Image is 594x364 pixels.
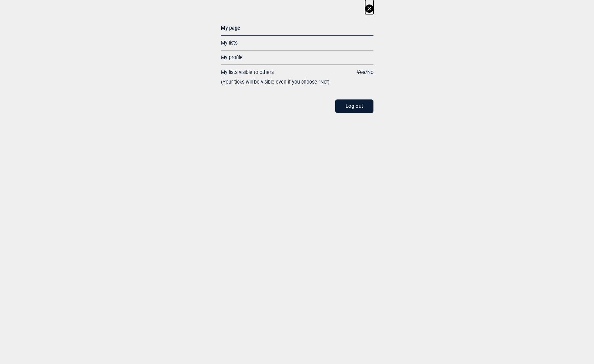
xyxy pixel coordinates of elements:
span: / [357,67,373,77]
span: Yes [357,69,365,75]
span: No [367,69,373,75]
span: (Your ticks will be visible even if you choose “No”) [221,77,373,87]
span: My lists visible to others [221,67,274,77]
div: My page [221,23,373,35]
a: My lists [221,40,237,46]
button: Log out [335,99,373,113]
a: My profile [221,55,243,60]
